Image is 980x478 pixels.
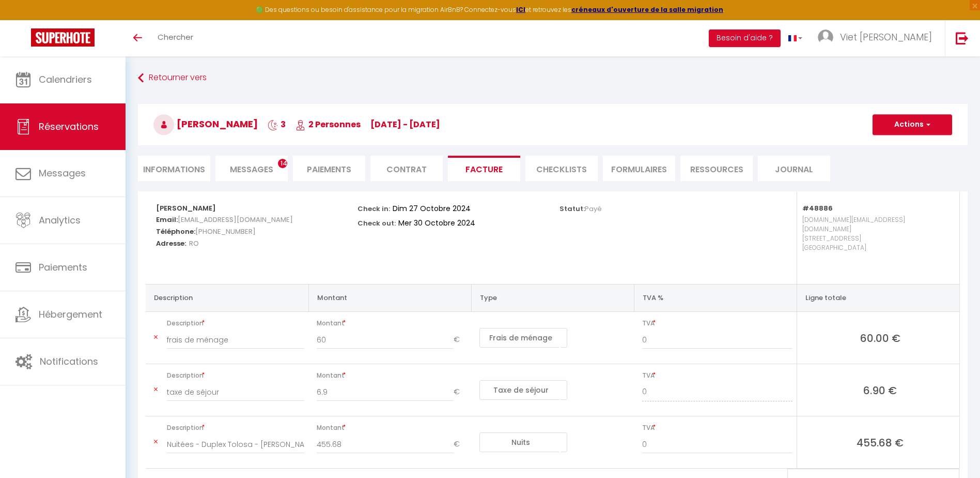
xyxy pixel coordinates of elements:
[186,236,199,251] span: . RO
[293,156,365,181] li: Paiements
[317,368,467,383] span: Montant
[317,316,467,331] span: Montant
[167,316,304,331] span: Description
[230,163,273,175] span: Messages
[709,29,781,47] button: Besoin d'aide ?
[150,20,201,56] a: Chercher
[370,156,443,181] li: Contrat
[810,20,945,56] a: ... Viet [PERSON_NAME]
[317,421,467,435] span: Montant
[805,383,956,397] span: 6.90 €
[138,156,210,181] li: Informations
[39,167,86,180] span: Messages
[448,156,520,181] li: Facture
[295,118,361,130] span: 2 Personnes
[802,203,833,213] strong: #48886
[797,284,959,311] th: Ligne totale
[471,284,634,311] th: Type
[585,204,602,214] span: Payé
[525,156,598,181] li: CHECKLISTS
[357,202,390,214] p: Check in:
[39,261,87,274] span: Paiements
[634,284,797,311] th: TVA %
[758,156,830,181] li: Journal
[805,331,956,345] span: 60.00 €
[873,114,952,135] button: Actions
[156,215,178,225] strong: Email:
[138,69,968,87] a: Retourner vers
[956,32,969,44] img: logout
[840,31,932,43] span: Viet [PERSON_NAME]
[357,216,396,228] p: Check out:
[40,355,98,368] span: Notifications
[156,227,195,236] strong: Téléphone:
[454,383,467,401] span: €
[268,118,286,130] span: 3
[39,120,99,133] span: Réservations
[39,73,92,86] span: Calendriers
[454,331,467,349] span: €
[278,159,287,168] span: 14
[818,29,833,45] img: ...
[39,308,102,321] span: Hébergement
[571,5,723,14] a: créneaux d'ouverture de la salle migration
[167,368,304,383] span: Description
[31,28,95,47] img: Super Booking
[642,316,792,331] span: TVA
[195,224,256,239] span: [PHONE_NUMBER]
[603,156,675,181] li: FORMULAIRES
[178,212,293,227] span: [EMAIL_ADDRESS][DOMAIN_NAME]
[680,156,753,181] li: Ressources
[642,421,792,435] span: TVA
[308,284,471,311] th: Montant
[167,421,304,435] span: Description
[39,214,81,227] span: Analytics
[454,435,467,454] span: €
[516,5,525,14] a: ICI
[642,368,792,383] span: TVA
[559,202,602,214] p: Statut:
[146,284,308,311] th: Description
[805,435,956,450] span: 455.68 €
[156,203,216,213] strong: [PERSON_NAME]
[158,32,193,42] span: Chercher
[153,117,258,130] span: [PERSON_NAME]
[802,213,949,274] p: [DOMAIN_NAME][EMAIL_ADDRESS][DOMAIN_NAME] [STREET_ADDRESS] [GEOGRAPHIC_DATA]
[370,118,440,130] span: [DATE] - [DATE]
[156,238,186,248] strong: Adresse:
